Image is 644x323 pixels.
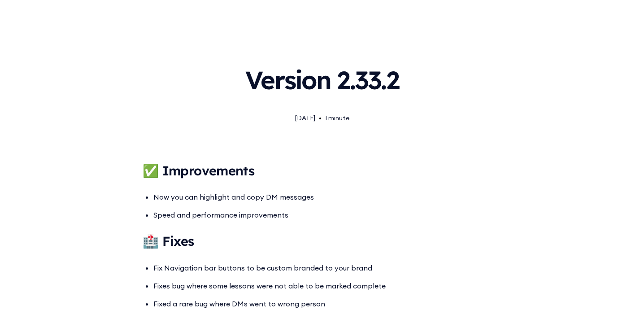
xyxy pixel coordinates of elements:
h1: Version 2.33.2 [245,57,399,99]
h2: ✅ Improvements [143,162,501,179]
li: Now you can highlight and copy DM messages [153,190,501,204]
h2: 🏥 Fixes [143,233,501,249]
div: [DATE] [295,113,315,123]
div: • [319,113,322,123]
li: Fix Navigation bar buttons to be custom branded to your brand [153,261,501,275]
li: Fixed a rare bug where DMs went to wrong person [153,297,501,311]
li: Fixes bug where some lessons were not able to be marked complete [153,279,501,293]
div: 1 minute [325,113,349,123]
li: Speed and performance improvements [153,208,501,222]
